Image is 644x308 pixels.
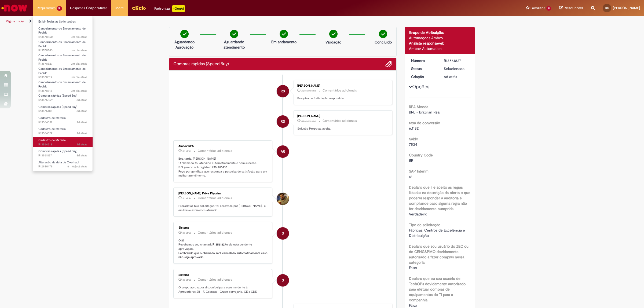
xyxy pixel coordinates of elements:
[409,46,471,51] div: Ambev Automation
[409,158,413,163] span: BR
[198,196,232,200] small: Comentários adicionais
[329,30,338,38] img: check-circle-green.png
[409,222,440,227] b: Tipo de solicitação
[323,88,357,93] small: Comentários adicionais
[71,75,87,79] span: um dia atrás
[71,35,87,39] span: um dia atrás
[198,277,232,282] small: Comentários adicionais
[444,66,469,71] div: Solucionado
[76,109,87,113] time: 29/09/2025 08:56:41
[409,30,471,35] div: Grupo de Atribuição:
[33,79,93,91] a: Aberto R13578812 : Cancelamento ou Encerramento de Pedido
[178,226,268,229] div: Sistema
[409,212,427,217] span: Verdadeiro
[230,30,238,38] img: check-circle-green.png
[33,53,93,64] a: Aberto R13578827 : Cancelamento ou Encerramento de Pedido
[277,227,289,240] div: System
[409,142,417,147] span: 7534
[178,204,268,212] p: Prezado(a), Sua solicitação foi aprovada por [PERSON_NAME] , e em breve estaremos atuando.
[409,41,471,46] div: Analista responsável:
[77,131,87,135] span: 7d atrás
[182,149,191,153] time: 28/09/2025 17:43:38
[182,197,191,200] time: 28/09/2025 17:41:14
[409,276,466,302] b: Declaro que eu sou usuário de TechOPs devidamente autorizado para efetuar compras de equipamentos...
[71,89,87,93] time: 29/09/2025 18:16:01
[178,251,268,259] b: Lembrando que o chamado será cancelado automaticamente caso não seja aprovado.
[277,145,289,158] div: Ambev RPA
[281,115,285,128] span: RS
[180,30,189,38] img: check-circle-green.png
[71,35,87,39] time: 29/09/2025 18:28:16
[132,4,146,12] img: click_logo_yellow_360x200.png
[277,115,289,128] div: Ronaldo Gomes Dos Santos
[33,26,93,37] a: Aberto R13578850 : Cancelamento ou Encerramento de Pedido
[38,62,87,66] span: R13578827
[76,98,87,102] time: 29/09/2025 10:06:31
[173,62,229,67] h2: Compras rápidas (Speed Buy) Histórico de tíquete
[38,127,66,131] span: Cadastro de Material
[67,164,87,168] time: 10/04/2025 17:54:25
[198,230,232,235] small: Comentários adicionais
[301,119,316,123] time: 01/10/2025 11:27:00
[198,149,232,153] small: Comentários adicionais
[385,61,392,68] button: Adicionar anexos
[407,66,440,71] dt: Status
[38,120,87,124] span: R13564531
[530,5,545,11] span: Favoritos
[33,66,93,78] a: Aberto R13578819 : Cancelamento ou Encerramento de Pedido
[444,74,457,79] time: 24/09/2025 09:45:36
[559,6,583,11] a: Rascunhos
[409,137,418,141] b: Saldo
[409,265,417,270] span: Falso
[178,239,268,260] p: Olá! Recebemos seu chamado e ele esta pendente aprovação.
[564,5,583,10] span: Rascunhos
[38,48,87,53] span: R13578843
[182,278,191,281] span: 8d atrás
[71,62,87,66] span: um dia atrás
[38,131,87,135] span: R13564522
[77,120,87,124] span: 7d atrás
[301,89,316,92] time: 01/10/2025 11:27:18
[33,93,93,103] a: Aberto R13575559 : Compras rápidas (Speed Buy)
[409,35,471,41] div: Automações Ambev
[38,142,87,147] span: R13564513
[38,153,87,158] span: R13561827
[271,39,297,45] p: Em andamento
[409,120,440,125] b: taxa de conversão
[409,228,466,238] span: Fábricas, Centros de Excelência e Distribuição
[323,119,357,123] small: Comentários adicionais
[57,6,62,11] span: 12
[281,145,285,158] span: AR
[38,75,87,79] span: R13578819
[221,39,247,50] p: Aguardando atendimento
[444,74,469,79] div: 24/09/2025 09:45:36
[1,3,28,13] img: ServiceNow
[70,5,107,11] span: Despesas Corporativas
[301,89,316,92] span: Agora mesmo
[38,67,86,75] span: Cancelamento ou Encerramento de Pedido
[613,6,640,10] span: [PERSON_NAME]
[409,303,417,308] span: Falso
[282,227,284,240] span: S
[605,6,609,10] span: RS
[297,127,387,131] p: Solução Proposta aceita.
[409,153,433,157] b: Country Code
[407,58,440,63] dt: Número
[38,160,79,164] span: Alteração de data de Overhaul
[409,126,419,131] span: 6.1182
[409,169,429,174] b: SAP Interim
[281,85,285,98] span: RS
[38,109,87,113] span: R13575110
[444,74,457,79] span: 8d atrás
[38,89,87,93] span: R13578812
[182,231,191,234] span: 8d atrás
[182,197,191,200] span: 3d atrás
[33,160,93,170] a: Aberto R12930478 : Alteração de data de Overhaul
[444,58,469,63] div: R13561827
[38,27,86,35] span: Cancelamento ou Encerramento de Pedido
[33,137,93,147] a: Aberto R13564513 : Cadastro de Material
[409,174,413,179] span: s4
[33,104,93,114] a: Aberto R13575110 : Compras rápidas (Speed Buy)
[38,80,86,89] span: Cancelamento ou Encerramento de Pedido
[277,274,289,287] div: System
